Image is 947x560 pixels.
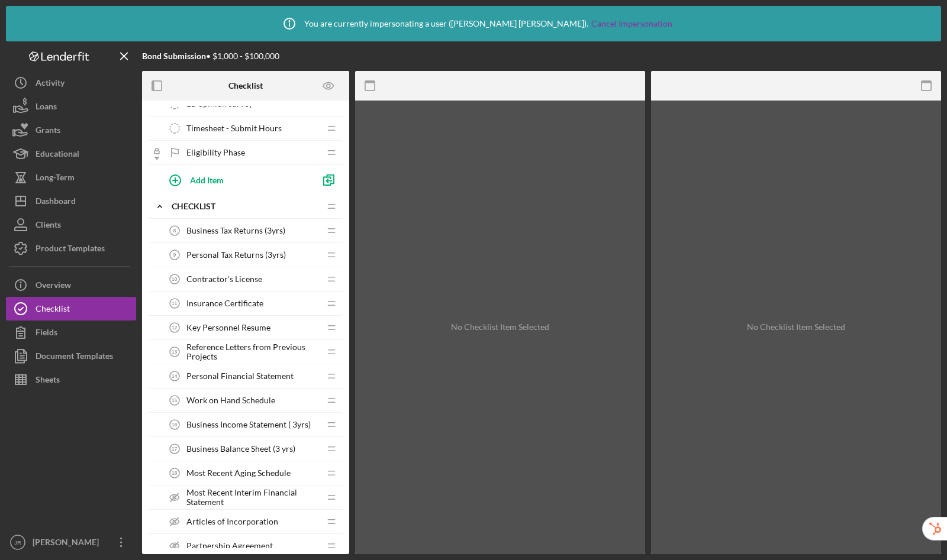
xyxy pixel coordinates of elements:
[36,273,71,300] div: Overview
[6,118,136,142] button: Grants
[30,530,107,557] div: [PERSON_NAME]
[6,189,136,213] button: Dashboard
[6,237,136,260] button: Product Templates
[142,51,206,61] b: Bond Submission
[186,342,320,361] span: Reference Letters from Previous Projects
[186,323,270,332] span: Key Personnel Resume
[186,444,295,454] span: Business Balance Sheet (3 yrs)
[172,276,178,282] tspan: 10
[6,95,136,118] button: Loans
[190,169,224,191] div: Add Item
[451,322,549,332] div: No Checklist Item Selected
[172,202,320,211] div: Checklist
[6,297,136,321] button: Checklist
[6,321,136,344] button: Fields
[172,470,178,476] tspan: 18
[172,422,178,428] tspan: 16
[6,368,136,391] button: Sheets
[6,166,136,189] button: Long-Term
[228,81,263,90] b: Checklist
[186,274,262,284] span: Contractor's License
[172,373,178,379] tspan: 14
[36,368,60,394] div: Sheets
[6,142,136,166] button: Educational
[36,297,70,323] div: Checklist
[6,213,136,237] button: Clients
[172,446,178,452] tspan: 17
[315,73,342,99] button: Preview as
[173,228,176,234] tspan: 8
[36,142,79,169] div: Educational
[186,148,245,157] span: Eligibility Phase
[186,468,291,478] span: Most Recent Aging Schedule
[6,530,136,554] button: JR[PERSON_NAME]
[186,517,278,526] span: Articles of Incorporation
[142,51,279,61] div: • $1,000 - $100,000
[186,124,282,133] span: Timesheet - Submit Hours
[36,344,113,371] div: Document Templates
[275,9,672,38] div: You are currently impersonating a user ( [PERSON_NAME] [PERSON_NAME] ).
[36,321,57,347] div: Fields
[36,95,57,121] div: Loans
[6,344,136,368] button: Document Templates
[173,252,176,258] tspan: 9
[186,541,273,551] span: Partnership Agreement
[36,213,61,239] div: Clients
[186,420,311,429] span: Business Income Statement ( 3yrs)
[172,349,178,355] tspan: 13
[160,168,314,192] button: Add Item
[172,325,178,331] tspan: 12
[36,237,105,263] div: Product Templates
[591,19,672,28] a: Cancel Impersonation
[6,273,136,297] button: Overview
[172,397,178,403] tspan: 15
[747,322,845,332] div: No Checklist Item Selected
[14,539,21,546] text: JR
[36,189,76,216] div: Dashboard
[186,371,294,381] span: Personal Financial Statement
[186,299,263,308] span: Insurance Certificate
[186,396,275,405] span: Work on Hand Schedule
[36,118,60,145] div: Grants
[36,71,65,98] div: Activity
[36,166,75,192] div: Long-Term
[186,250,286,260] span: Personal Tax Returns (3yrs)
[172,300,178,306] tspan: 11
[6,71,136,95] button: Activity
[186,488,320,507] span: Most Recent Interim Financial Statement
[186,226,285,235] span: Business Tax Returns (3yrs)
